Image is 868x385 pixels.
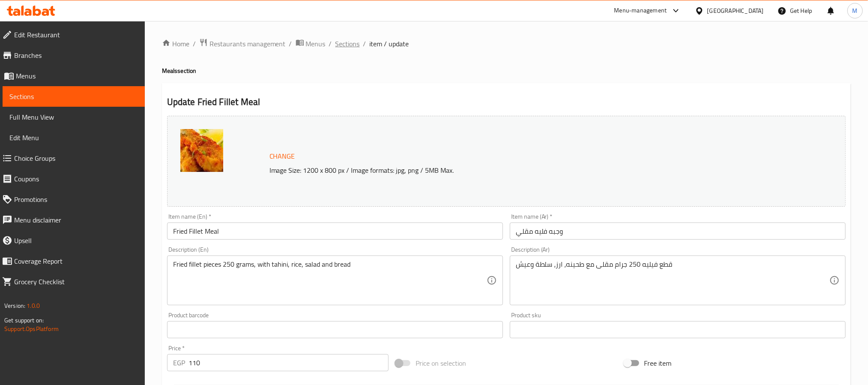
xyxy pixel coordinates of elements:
span: Change [269,150,295,162]
span: Restaurants management [210,39,286,49]
h2: Update Fried Fillet Meal [167,96,846,108]
li: / [329,39,332,49]
a: Sections [335,39,360,49]
img: %D9%88%D8%AC%D8%A8%D9%87_%D8%B3%D9%85%D9%83__%D9%81%D9%8A%D9%84%D9%8A%D9%87638274375226182530.jpg [180,129,223,172]
span: M [853,6,858,15]
span: Branches [14,50,138,60]
span: Menu disclaimer [14,215,138,225]
span: Menus [306,39,326,49]
span: item / update [370,39,409,49]
span: Edit Restaurant [14,30,138,40]
a: Restaurants management [199,38,286,49]
span: Grocery Checklist [14,277,138,287]
a: Home [162,39,189,49]
span: Sections [9,91,138,102]
li: / [289,39,292,49]
p: Image Size: 1200 x 800 px / Image formats: jpg, png / 5MB Max. [266,165,755,175]
a: Support.OpsPlatform [4,323,59,334]
div: Menu-management [614,6,667,16]
input: Enter name En [167,223,503,240]
span: Edit Menu [9,132,138,143]
input: Please enter product barcode [167,321,503,338]
span: Upsell [14,235,138,246]
span: Coupons [14,174,138,184]
h4: Meals section [162,66,851,75]
a: Menus [296,38,326,49]
input: Enter name Ar [510,223,846,240]
span: Promotions [14,194,138,205]
nav: breadcrumb [162,38,851,49]
input: Please enter product sku [510,321,846,338]
a: Edit Menu [3,127,145,148]
textarea: Fried fillet pieces 250 grams, with tahini, rice, salad and bread [173,260,487,301]
textarea: قطع فيليه 250 جرام مقلى مع طحينه، ارز، سلطة وعيش [516,260,829,301]
p: EGP [173,358,185,368]
span: Choice Groups [14,153,138,163]
span: Get support on: [4,315,44,326]
span: Menus [16,71,138,81]
li: / [193,39,196,49]
span: Coverage Report [14,256,138,266]
span: Free item [644,358,672,368]
input: Please enter price [189,354,389,371]
button: Change [266,147,299,165]
span: Price on selection [416,358,466,368]
div: [GEOGRAPHIC_DATA] [707,6,764,15]
a: Full Menu View [3,107,145,127]
span: Version: [4,300,25,311]
li: / [363,39,366,49]
a: Sections [3,86,145,107]
span: 1.0.0 [27,300,40,311]
span: Full Menu View [9,112,138,122]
